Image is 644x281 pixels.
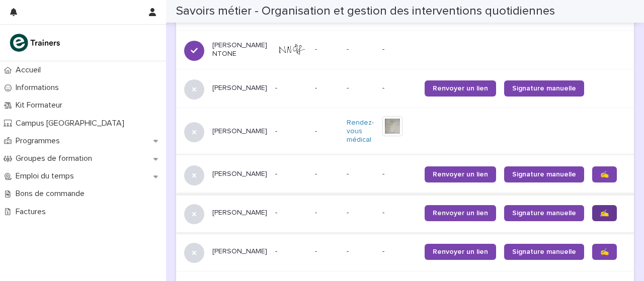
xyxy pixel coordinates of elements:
[512,85,576,92] font: Signature manuelle
[347,248,349,255] font: -
[315,46,317,53] font: -
[212,170,267,177] font: [PERSON_NAME]
[512,248,576,255] font: Signature manuelle
[176,5,555,17] font: Savoirs métier - Organisation et gestion des interventions quotidiennes
[425,166,496,182] a: Renvoyer un lien
[275,170,277,177] font: -
[315,128,317,135] font: -
[275,128,277,135] font: -
[600,248,609,255] font: ✍️
[512,171,576,178] font: Signature manuelle
[433,210,488,217] font: Renvoyer un lien
[382,170,384,177] font: -
[433,171,488,178] font: Renvoyer un lien
[212,42,269,57] font: [PERSON_NAME] NTONE
[315,209,317,216] font: -
[275,84,277,91] font: -
[315,170,317,177] font: -
[212,84,267,91] font: [PERSON_NAME]
[347,46,349,53] font: -
[275,248,277,255] font: -
[16,137,60,145] font: Programmes
[212,248,267,255] font: [PERSON_NAME]
[16,190,85,198] font: Bons de commande
[504,205,584,221] a: Signature manuelle
[16,119,124,127] font: Campus [GEOGRAPHIC_DATA]
[382,84,384,91] font: -
[275,209,277,216] font: -
[504,80,584,97] a: Signature manuelle
[212,209,267,216] font: [PERSON_NAME]
[600,171,609,178] font: ✍️
[425,244,496,260] a: Renvoyer un lien
[16,208,46,216] font: Factures
[592,166,617,182] a: ✍️
[504,244,584,260] a: Signature manuelle
[425,80,496,97] a: Renvoyer un lien
[16,66,41,74] font: Accueil
[347,170,349,177] font: -
[315,84,317,91] font: -
[315,248,317,255] font: -
[16,83,59,91] font: Informations
[8,33,63,53] img: K0CqGN7SDeD6s4JG8KQk
[512,210,576,217] font: Signature manuelle
[347,119,374,143] font: Rendez-vous médical
[433,248,488,255] font: Renvoyer un lien
[16,101,62,109] font: Kit Formateur
[212,128,267,135] font: [PERSON_NAME]
[433,85,488,92] font: Renvoyer un lien
[382,248,384,255] font: -
[347,84,349,91] font: -
[382,209,384,216] font: -
[16,172,74,180] font: Emploi du temps
[600,210,609,217] font: ✍️
[16,154,92,162] font: Groupes de formation
[592,205,617,221] a: ✍️
[275,43,307,56] img: sX7tCBLucy5LrItpudHdh5meUvyPe4KK4CLfsnUJCZw
[504,166,584,182] a: Signature manuelle
[425,205,496,221] a: Renvoyer un lien
[592,244,617,260] a: ✍️
[347,209,349,216] font: -
[382,46,384,53] font: -
[347,119,374,144] a: Rendez-vous médical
